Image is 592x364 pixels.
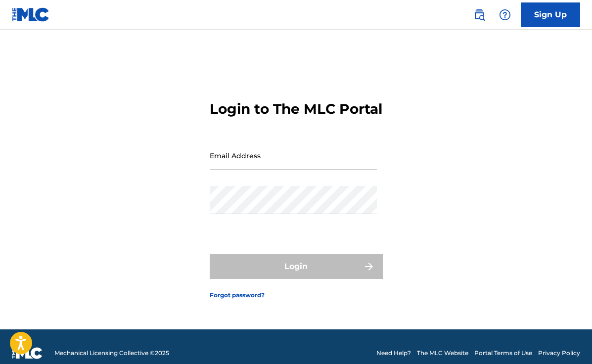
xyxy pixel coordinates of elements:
[474,349,532,358] a: Portal Terms of Use
[54,349,169,358] span: Mechanical Licensing Collective © 2025
[521,2,580,27] a: Sign Up
[210,100,382,118] h3: Login to The MLC Portal
[499,9,511,21] img: help
[376,349,411,358] a: Need Help?
[543,317,592,364] iframe: Chat Widget
[210,291,265,300] a: Forgot password?
[495,5,515,25] div: Help
[417,349,468,358] a: The MLC Website
[538,349,580,358] a: Privacy Policy
[12,7,50,22] img: MLC Logo
[12,347,43,359] img: logo
[473,9,485,21] img: search
[469,5,489,25] a: Public Search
